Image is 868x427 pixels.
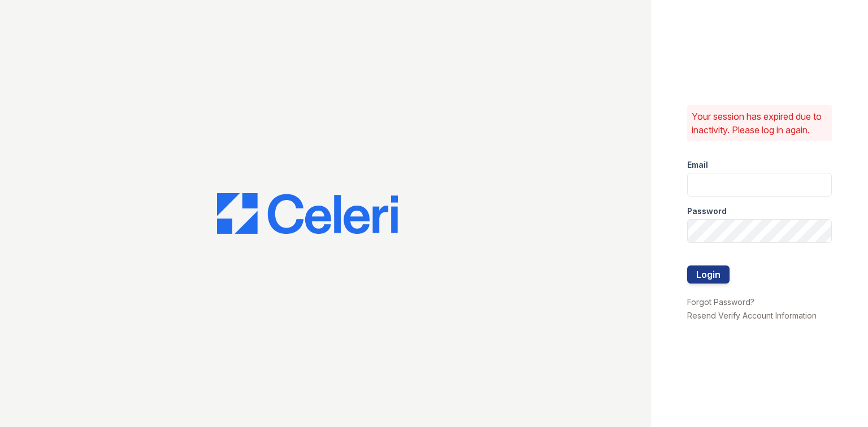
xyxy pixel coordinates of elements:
a: Forgot Password? [687,297,754,307]
a: Resend Verify Account Information [687,311,817,320]
button: Login [687,265,730,284]
label: Email [687,159,708,171]
label: Password [687,206,727,217]
img: CE_Logo_Blue-a8612792a0a2168367f1c8372b55b34899dd931a85d93a1a3d3e32e68fde9ad4.png [217,193,398,234]
p: Your session has expired due to inactivity. Please log in again. [692,110,827,137]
